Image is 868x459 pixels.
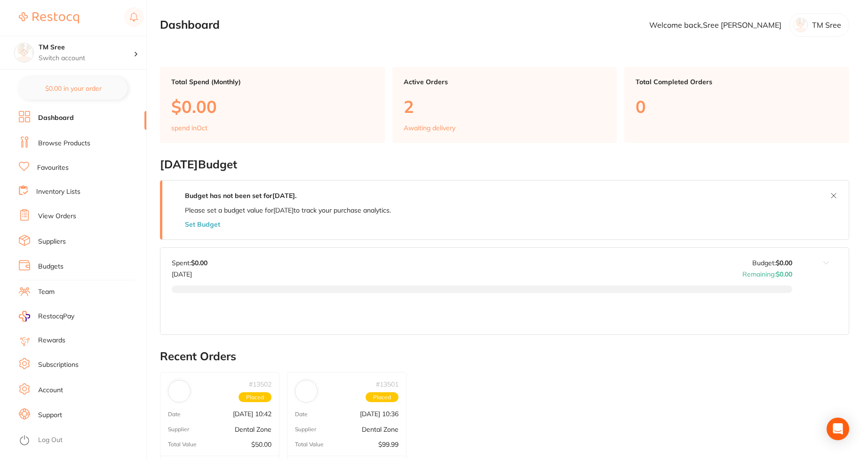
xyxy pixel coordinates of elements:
[295,411,308,418] p: Date
[649,21,781,29] p: Welcome back, Sree [PERSON_NAME]
[171,97,374,116] p: $0.00
[160,18,220,32] h2: Dashboard
[171,124,207,132] p: spend in Oct
[378,441,398,448] p: $99.99
[38,411,62,420] a: Support
[38,237,66,246] a: Suppliers
[171,78,374,86] p: Total Spend (Monthly)
[295,426,316,433] p: Supplier
[160,67,385,143] a: Total Spend (Monthly)$0.00spend inOct
[366,392,398,403] span: Placed
[19,433,143,448] button: Log Out
[38,139,90,148] a: Browse Products
[19,12,79,24] img: Restocq Logo
[752,259,792,267] p: Budget:
[185,206,391,214] p: Please set a budget value for [DATE] to track your purchase analytics.
[37,163,69,173] a: Favourites
[376,380,398,388] p: # 13501
[15,43,33,62] img: TM Sree
[172,267,207,278] p: [DATE]
[172,259,207,267] p: Spent:
[36,187,80,197] a: Inventory Lists
[249,380,271,388] p: # 13502
[235,426,271,433] p: Dental Zone
[624,67,849,143] a: Total Completed Orders0
[38,113,74,123] a: Dashboard
[185,191,296,200] strong: Budget has not been set for [DATE] .
[38,386,63,395] a: Account
[636,78,838,86] p: Total Completed Orders
[38,287,55,297] a: Team
[38,262,64,271] a: Budgets
[185,221,220,228] button: Set Budget
[636,97,838,116] p: 0
[19,311,30,322] img: RestocqPay
[39,54,134,63] p: Switch account
[38,435,63,445] a: Log Out
[776,259,792,267] strong: $0.00
[38,212,76,221] a: View Orders
[160,158,849,171] h2: [DATE] Budget
[776,270,792,278] strong: $0.00
[251,441,271,448] p: $50.00
[742,267,792,278] p: Remaining:
[38,312,74,321] span: RestocqPay
[19,7,79,29] a: Restocq Logo
[239,392,271,403] span: Placed
[160,350,849,363] h2: Recent Orders
[38,360,79,370] a: Subscriptions
[404,78,606,86] p: Active Orders
[360,410,398,418] p: [DATE] 10:36
[19,77,127,100] button: $0.00 in your order
[297,382,315,400] img: Dental Zone
[168,411,181,418] p: Date
[404,97,606,116] p: 2
[168,441,197,448] p: Total Value
[392,67,617,143] a: Active Orders2Awaiting delivery
[38,336,65,345] a: Rewards
[170,382,188,400] img: Dental Zone
[39,43,134,52] h4: TM Sree
[827,418,849,440] div: Open Intercom Messenger
[812,21,841,29] p: TM Sree
[404,124,455,132] p: Awaiting delivery
[191,259,207,267] strong: $0.00
[362,426,398,433] p: Dental Zone
[295,441,324,448] p: Total Value
[233,410,271,418] p: [DATE] 10:42
[19,311,74,322] a: RestocqPay
[168,426,189,433] p: Supplier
